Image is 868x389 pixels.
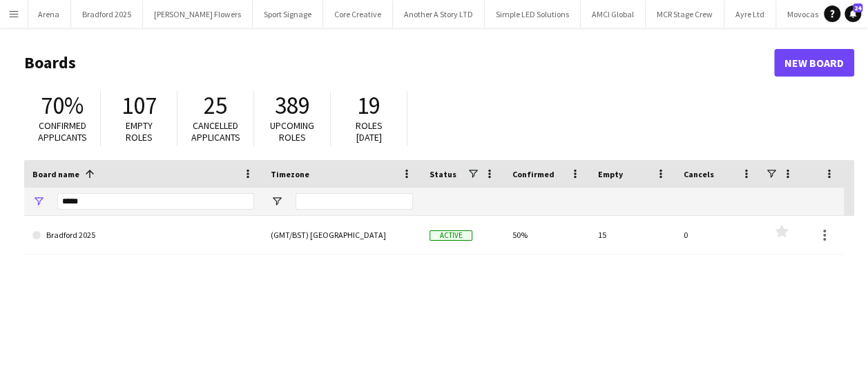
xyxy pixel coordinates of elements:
button: AMCI Global [581,1,646,28]
span: Timezone [271,169,309,179]
button: Movocast LTD [776,1,848,28]
div: 0 [675,216,761,254]
button: Another A Story LTD [393,1,485,28]
a: 24 [845,6,861,22]
button: [PERSON_NAME] Flowers [143,1,253,28]
span: Cancelled applicants [191,119,240,143]
span: Confirmed applicants [38,119,87,143]
button: Core Creative [323,1,393,28]
input: Timezone Filter Input [296,193,413,210]
button: Sport Signage [253,1,323,28]
span: Active [430,230,472,241]
span: 19 [357,90,380,121]
button: Arena [27,1,71,28]
button: Ayre Ltd [724,1,776,28]
button: Open Filter Menu [271,195,283,208]
button: Open Filter Menu [32,195,45,208]
span: 70% [41,90,84,121]
span: Cancels [684,169,714,179]
span: 107 [122,90,157,121]
a: Bradford 2025 [32,216,254,255]
span: 389 [275,90,310,121]
div: (GMT/BST) [GEOGRAPHIC_DATA] [262,216,421,254]
button: MCR Stage Crew [646,1,724,28]
a: New Board [774,49,854,77]
div: 50% [504,216,590,254]
div: 15 [590,216,675,254]
span: 24 [853,3,862,12]
span: Empty [598,169,623,179]
span: Roles [DATE] [356,119,383,143]
input: Board name Filter Input [57,193,254,210]
h1: Boards [24,52,774,73]
span: Status [430,169,456,179]
span: Confirmed [512,169,554,179]
span: Upcoming roles [270,119,314,143]
span: 25 [204,90,227,121]
span: Board name [32,169,79,179]
span: Empty roles [126,119,153,143]
button: Bradford 2025 [71,1,143,28]
button: Simple LED Solutions [485,1,581,28]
